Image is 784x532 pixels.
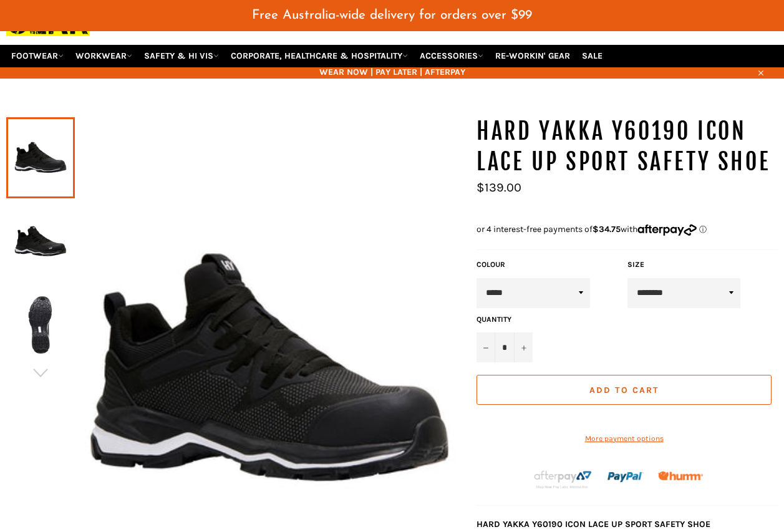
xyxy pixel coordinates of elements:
h1: HARD YAKKA Y60190 ICON Lace up Sport Safety Shoe [477,116,778,178]
a: FOOTWEAR [6,45,69,67]
a: SAFETY & HI VIS [139,45,224,67]
button: Add to Cart [477,375,772,405]
a: CORPORATE, HEALTHCARE & HOSPITALITY [226,45,413,67]
img: Afterpay-Logo-on-dark-bg_large.png [533,469,593,490]
strong: HARD YAKKA Y60190 ICON LACE UP SPORT SAFETY SHOE [477,519,710,530]
a: More payment options [477,433,772,444]
a: SALE [577,45,607,67]
a: ACCESSORIES [415,45,488,67]
button: Increase item quantity by one [514,332,533,362]
img: paypal.png [607,459,644,495]
a: RE-WORKIN' GEAR [490,45,575,67]
label: COLOUR [477,259,621,270]
img: HARD YAKKA Y60190 ICON Lace up Sport Safety Shoe - Workin Gear [12,207,69,276]
label: Size [627,259,772,270]
label: Quantity [477,314,533,325]
span: Add to Cart [589,385,659,395]
span: WEAR NOW | PAY LATER | AFTERPAY [6,66,778,78]
img: Humm_core_logo_RGB-01_300x60px_small_195d8312-4386-4de7-b182-0ef9b6303a37.png [658,472,703,480]
span: $139.00 [477,180,521,195]
button: Reduce item quantity by one [477,332,495,362]
img: HARD YAKKA Y60190 ICON Lace up Sport Safety Shoe - Workin Gear [12,291,69,359]
span: Free Australia-wide delivery for orders over $99 [252,9,532,22]
a: WORKWEAR [70,45,137,67]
